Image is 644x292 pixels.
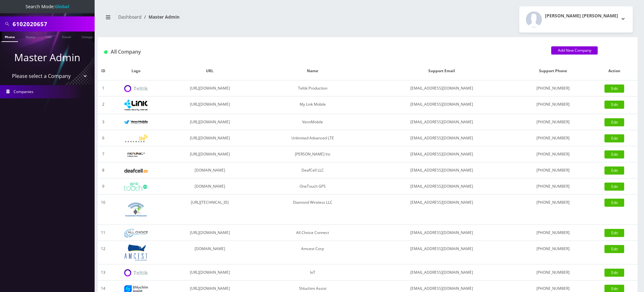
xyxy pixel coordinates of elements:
[124,183,148,191] img: OneTouch GPS
[515,241,592,265] td: [PHONE_NUMBER]
[98,62,108,80] th: ID
[256,146,369,162] td: [PERSON_NAME] Inc
[605,134,624,143] a: Edit
[124,135,148,143] img: Unlimited Advanced LTE
[124,100,148,111] img: My Link Mobile
[256,130,369,146] td: Unlimited Advanced LTE
[79,32,100,41] a: Company
[59,32,74,41] a: Email
[98,241,108,265] td: 12
[369,162,515,178] td: [EMAIL_ADDRESS][DOMAIN_NAME]
[26,3,69,9] span: Search Mode:
[163,162,256,178] td: [DOMAIN_NAME]
[515,178,592,195] td: [PHONE_NUMBER]
[98,146,108,162] td: 7
[14,89,34,94] span: Companies
[163,146,256,162] td: [URL][DOMAIN_NAME]
[369,195,515,225] td: [EMAIL_ADDRESS][DOMAIN_NAME]
[163,265,256,281] td: [URL][DOMAIN_NAME]
[256,114,369,130] td: VennMobile
[369,96,515,114] td: [EMAIL_ADDRESS][DOMAIN_NAME]
[98,130,108,146] td: 6
[124,198,148,221] img: Diamond Wireless LLC
[163,130,256,146] td: [URL][DOMAIN_NAME]
[98,114,108,130] td: 3
[545,13,618,19] h2: [PERSON_NAME] [PERSON_NAME]
[98,225,108,241] td: 11
[124,169,148,173] img: DeafCell LLC
[163,114,256,130] td: [URL][DOMAIN_NAME]
[98,162,108,178] td: 8
[2,32,18,42] a: Phone
[369,178,515,195] td: [EMAIL_ADDRESS][DOMAIN_NAME]
[515,265,592,281] td: [PHONE_NUMBER]
[515,195,592,225] td: [PHONE_NUMBER]
[163,80,256,96] td: [URL][DOMAIN_NAME]
[163,62,256,80] th: URL
[605,85,624,93] a: Edit
[515,80,592,96] td: [PHONE_NUMBER]
[605,166,624,175] a: Edit
[98,80,108,96] td: 1
[55,3,69,9] strong: Global
[551,46,598,55] a: Add New Company
[118,14,142,20] a: Dashboard
[98,195,108,225] td: 10
[605,183,624,191] a: Edit
[369,130,515,146] td: [EMAIL_ADDRESS][DOMAIN_NAME]
[605,229,624,237] a: Edit
[369,265,515,281] td: [EMAIL_ADDRESS][DOMAIN_NAME]
[256,241,369,265] td: Amcest Corp
[43,32,55,41] a: SIM
[256,62,369,80] th: Name
[515,96,592,114] td: [PHONE_NUMBER]
[369,80,515,96] td: [EMAIL_ADDRESS][DOMAIN_NAME]
[142,14,179,20] li: Master Admin
[369,225,515,241] td: [EMAIL_ADDRESS][DOMAIN_NAME]
[256,162,369,178] td: DeafCell LLC
[519,6,633,32] button: [PERSON_NAME] [PERSON_NAME]
[256,80,369,96] td: Teltik Production
[256,178,369,195] td: OneTouch GPS
[369,241,515,265] td: [EMAIL_ADDRESS][DOMAIN_NAME]
[124,269,148,277] img: IoT
[163,178,256,195] td: [DOMAIN_NAME]
[163,241,256,265] td: [DOMAIN_NAME]
[369,146,515,162] td: [EMAIL_ADDRESS][DOMAIN_NAME]
[13,18,93,30] input: Search All Companies
[22,32,38,41] a: Name
[102,10,363,28] nav: breadcrumb
[605,245,624,253] a: Edit
[256,265,369,281] td: IoT
[605,150,624,159] a: Edit
[256,225,369,241] td: All Choice Connect
[369,114,515,130] td: [EMAIL_ADDRESS][DOMAIN_NAME]
[98,96,108,114] td: 2
[104,50,108,54] img: All Company
[124,120,148,125] img: VennMobile
[515,130,592,146] td: [PHONE_NUMBER]
[98,178,108,195] td: 9
[124,85,148,92] img: Teltik Production
[104,49,542,55] h1: All Company
[515,162,592,178] td: [PHONE_NUMBER]
[163,195,256,225] td: [URL][TECHNICAL_ID]
[256,96,369,114] td: My Link Mobile
[256,195,369,225] td: Diamond Wireless LLC
[515,146,592,162] td: [PHONE_NUMBER]
[605,199,624,207] a: Edit
[163,96,256,114] td: [URL][DOMAIN_NAME]
[124,152,148,158] img: Rexing Inc
[98,265,108,281] td: 13
[605,101,624,109] a: Edit
[124,229,148,237] img: All Choice Connect
[515,225,592,241] td: [PHONE_NUMBER]
[605,269,624,277] a: Edit
[124,244,148,261] img: Amcest Corp
[515,114,592,130] td: [PHONE_NUMBER]
[369,62,515,80] th: Support Email
[605,118,624,126] a: Edit
[108,62,163,80] th: Logo
[592,62,638,80] th: Action
[515,62,592,80] th: Support Phone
